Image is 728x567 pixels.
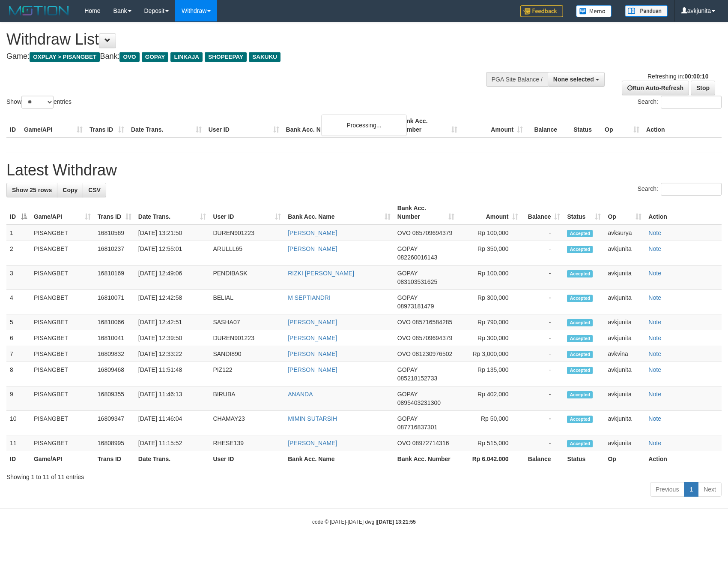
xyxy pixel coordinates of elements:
span: OVO [397,229,411,236]
th: Bank Acc. Number [395,113,461,138]
td: avkjunita [604,290,645,314]
a: [PERSON_NAME] [288,440,337,446]
span: Refreshing in: [647,73,708,80]
td: BELIAL [209,290,284,314]
td: 16809832 [94,346,135,362]
td: [DATE] 11:51:48 [135,362,210,386]
span: Copy 08973181479 to clipboard [397,303,434,310]
td: Rp 300,000 [458,290,522,314]
td: PISANGBET [30,362,94,386]
td: avkjunita [604,314,645,330]
td: [DATE] 12:49:06 [135,265,210,290]
th: ID: activate to sort column descending [6,200,30,225]
th: Action [645,451,722,467]
th: Status [564,451,604,467]
a: Note [648,440,661,446]
h4: Game: Bank: [6,52,477,61]
span: Accepted [567,295,593,302]
td: avkjunita [604,241,645,265]
a: Note [648,366,661,373]
td: 11 [6,435,30,451]
td: avkjunita [604,411,645,435]
h1: Withdraw List [6,31,477,48]
td: ARULLL65 [209,241,284,265]
a: [PERSON_NAME] [288,350,337,357]
th: Date Trans. [128,113,205,138]
strong: 00:00:10 [684,73,708,80]
td: Rp 100,000 [458,225,522,241]
th: Bank Acc. Name [284,451,394,467]
th: Status: activate to sort column ascending [564,200,604,225]
span: SAKUKU [249,52,280,62]
a: Previous [650,482,684,497]
td: [DATE] 12:39:50 [135,330,210,346]
td: [DATE] 12:33:22 [135,346,210,362]
td: 8 [6,362,30,386]
td: avksurya [604,225,645,241]
small: code © [DATE]-[DATE] dwg | [312,519,416,525]
div: PGA Site Balance / [486,72,548,87]
td: Rp 350,000 [458,241,522,265]
label: Search: [638,96,722,109]
th: Balance [526,113,570,138]
input: Search: [661,96,722,109]
td: avkjunita [604,386,645,411]
a: Note [648,335,661,341]
th: Op [604,451,645,467]
td: [DATE] 11:15:52 [135,435,210,451]
span: Accepted [567,270,593,277]
img: Feedback.jpg [520,5,563,17]
td: 7 [6,346,30,362]
td: BIRUBA [209,386,284,411]
span: Accepted [567,391,593,398]
th: Op [601,113,643,138]
td: - [522,241,564,265]
span: Copy 085709694379 to clipboard [412,335,452,341]
td: PISANGBET [30,330,94,346]
th: ID [6,113,21,138]
th: Balance [522,451,564,467]
strong: [DATE] 13:21:55 [377,519,416,525]
span: CSV [88,187,101,193]
a: Note [648,229,661,236]
td: [DATE] 13:21:50 [135,225,210,241]
td: - [522,362,564,386]
th: Date Trans. [135,451,210,467]
span: Accepted [567,416,593,423]
span: GOPAY [397,366,418,373]
span: OVO [397,440,411,446]
a: Show 25 rows [6,183,57,197]
a: Note [648,415,661,422]
td: 16810569 [94,225,135,241]
a: Note [648,245,661,252]
td: PISANGBET [30,386,94,411]
th: Rp 6.042.000 [458,451,522,467]
a: Run Auto-Refresh [622,81,689,95]
td: DUREN901223 [209,225,284,241]
td: Rp 515,000 [458,435,522,451]
span: GOPAY [142,52,169,62]
td: Rp 50,000 [458,411,522,435]
td: PISANGBET [30,346,94,362]
a: [PERSON_NAME] [288,366,337,373]
td: 16810041 [94,330,135,346]
td: 16808995 [94,435,135,451]
a: Note [648,350,661,357]
a: RIZKI [PERSON_NAME] [288,270,354,277]
a: ANANDA [288,391,313,398]
td: Rp 402,000 [458,386,522,411]
td: PENDIBASK [209,265,284,290]
td: PISANGBET [30,314,94,330]
div: Showing 1 to 11 of 11 entries [6,469,722,481]
th: Game/API: activate to sort column ascending [30,200,94,225]
td: DUREN901223 [209,330,284,346]
td: avkjunita [604,435,645,451]
a: CSV [83,183,106,197]
td: RHESE139 [209,435,284,451]
span: LINKAJA [170,52,203,62]
span: Copy 08972714316 to clipboard [412,440,449,446]
span: GOPAY [397,415,418,422]
td: Rp 135,000 [458,362,522,386]
span: OVO [397,319,411,326]
td: PISANGBET [30,241,94,265]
